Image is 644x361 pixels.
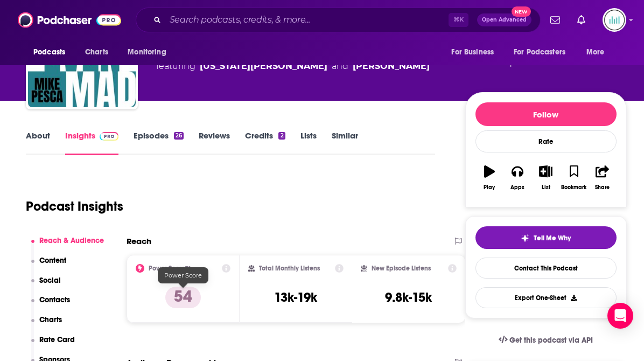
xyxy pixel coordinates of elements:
[100,132,118,141] img: Podchaser Pro
[477,13,531,26] button: Open AdvancedNew
[475,102,617,126] button: Follow
[165,11,449,29] input: Search podcasts, credits, & more...
[503,158,531,197] button: Apps
[546,11,564,29] a: Show notifications dropdown
[300,130,317,155] a: Lists
[482,17,527,23] span: Open Advanced
[595,184,610,191] div: Share
[484,184,495,191] div: Play
[31,335,75,355] button: Rate Card
[31,295,71,315] button: Contacts
[586,45,605,60] span: More
[579,42,618,63] button: open menu
[475,258,617,279] a: Contact This Podcast
[512,6,531,17] span: New
[31,256,67,276] button: Content
[588,158,616,197] button: Share
[259,265,320,272] h2: Total Monthly Listens
[385,289,432,306] h3: 9.8k-15k
[507,42,581,63] button: open menu
[39,315,62,324] p: Charts
[127,236,151,246] h2: Reach
[39,276,61,285] p: Social
[449,13,468,27] span: ⌘ K
[120,42,180,63] button: open menu
[31,315,62,335] button: Charts
[158,267,208,283] div: Power Score
[33,45,65,60] span: Podcasts
[531,158,559,197] button: List
[156,60,430,73] span: featuring
[199,130,230,155] a: Reviews
[542,184,550,191] div: List
[31,276,61,296] button: Social
[514,45,565,60] span: For Podcasters
[475,130,617,152] div: Rate
[245,130,285,155] a: Credits2
[607,303,633,329] div: Open Intercom Messenger
[561,184,586,191] div: Bookmark
[200,60,327,73] div: [US_STATE][PERSON_NAME]
[475,158,503,197] button: Play
[39,236,104,245] p: Reach & Audience
[603,8,626,32] button: Show profile menu
[534,234,571,242] span: Tell Me Why
[174,132,184,140] div: 26
[509,336,593,345] span: Get this podcast via API
[136,8,541,32] div: Search podcasts, credits, & more...
[26,198,123,214] h1: Podcast Insights
[521,234,529,242] img: tell me why sparkle
[475,287,617,308] button: Export One-Sheet
[26,130,50,155] a: About
[85,45,108,60] span: Charts
[510,184,524,191] div: Apps
[332,60,348,73] span: and
[444,42,507,63] button: open menu
[573,11,590,29] a: Show notifications dropdown
[603,8,626,32] span: Logged in as podglomerate
[39,256,66,265] p: Content
[31,236,104,256] button: Reach & Audience
[78,42,115,63] a: Charts
[560,158,588,197] button: Bookmark
[274,289,317,306] h3: 13k-19k
[65,130,118,155] a: InsightsPodchaser Pro
[149,265,191,272] h2: Power Score™
[26,42,79,63] button: open menu
[18,10,121,30] img: Podchaser - Follow, Share and Rate Podcasts
[490,327,602,353] a: Get this podcast via API
[128,45,166,60] span: Monitoring
[39,295,70,304] p: Contacts
[603,8,626,32] img: User Profile
[372,265,431,272] h2: New Episode Listens
[475,226,617,249] button: tell me why sparkleTell Me Why
[134,130,184,155] a: Episodes26
[353,60,430,73] a: Mike Pesca
[451,45,494,60] span: For Business
[278,132,285,140] div: 2
[165,287,201,308] p: 54
[332,130,358,155] a: Similar
[39,335,75,344] p: Rate Card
